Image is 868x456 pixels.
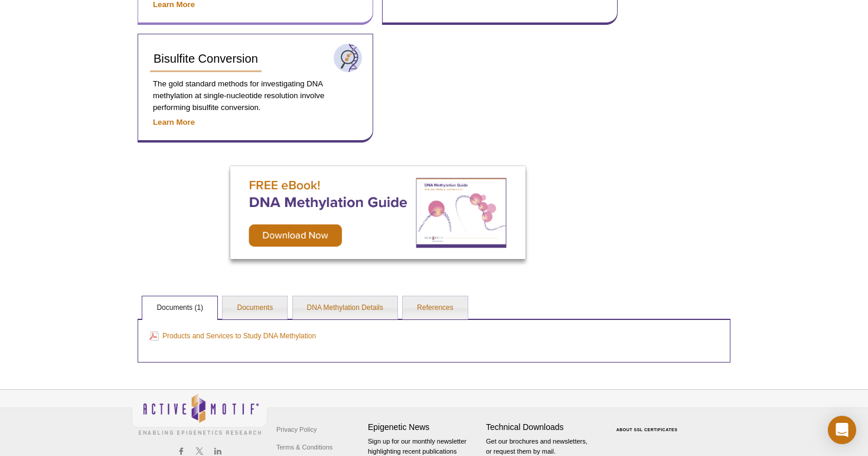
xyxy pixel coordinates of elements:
a: Documents (1) [142,296,217,320]
a: Terms & Conditions [273,438,335,456]
table: Click to Verify - This site chose Symantec SSL for secure e-commerce and confidential communicati... [604,410,693,436]
img: Bisulfite [333,43,363,73]
a: ABOUT SSL CERTIFICATES [616,428,678,432]
a: Documents [223,296,287,320]
div: Open Intercom Messenger [828,416,856,444]
h4: Technical Downloads [486,422,598,432]
p: The gold standard methods for investigating DNA methylation at single-nucleotide resolution invol... [150,78,361,114]
a: References [403,296,467,320]
img: DNA Methylation eBook [230,166,526,259]
a: Products and Services to Study DNA Methylation [149,329,316,342]
a: Learn More [153,118,195,127]
img: Active Motif, [132,390,267,438]
a: DNA Methylation Details [293,296,397,320]
span: Bisulfite Conversion [154,52,258,65]
h4: Epigenetic News [368,422,480,432]
a: Privacy Policy [273,421,319,438]
a: Bisulfite Conversion [150,46,262,72]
